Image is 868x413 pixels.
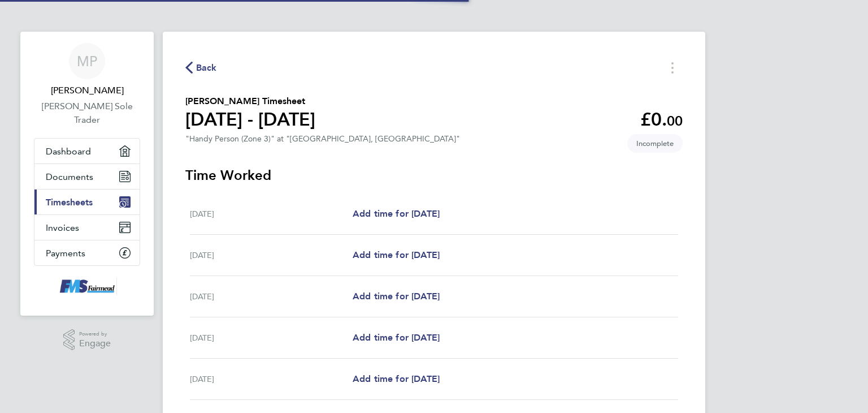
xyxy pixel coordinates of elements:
button: Back [185,61,217,75]
a: Add time for [DATE] [353,331,440,345]
a: Payments [34,240,140,265]
app-decimal: £0. [640,109,683,130]
img: f-mead-logo-retina.png [57,277,117,295]
span: Back [196,61,217,75]
nav: Main navigation [20,32,154,316]
div: [DATE] [190,372,353,386]
a: Documents [34,164,140,189]
span: Add time for [DATE] [353,208,440,219]
span: Powered by [79,329,111,339]
span: Invoices [46,222,79,233]
span: Payments [46,248,85,259]
a: Timesheets [34,190,140,214]
div: [DATE] [190,248,353,262]
a: MP[PERSON_NAME] [34,43,140,97]
span: MP [77,54,97,68]
a: Go to home page [34,277,140,295]
div: "Handy Person (Zone 3)" at "[GEOGRAPHIC_DATA], [GEOGRAPHIC_DATA]" [185,134,460,144]
span: Add time for [DATE] [353,291,440,302]
h1: [DATE] - [DATE] [185,108,315,131]
a: Invoices [34,215,140,240]
span: Timesheets [46,197,93,208]
span: 00 [667,113,683,129]
a: Add time for [DATE] [353,290,440,303]
span: Add time for [DATE] [353,332,440,343]
a: Powered byEngage [63,329,111,351]
a: Add time for [DATE] [353,207,440,221]
span: Dashboard [46,146,91,157]
span: Engage [79,339,111,349]
span: Documents [46,171,93,182]
span: This timesheet is Incomplete. [627,134,683,153]
a: Add time for [DATE] [353,248,440,262]
div: [DATE] [190,331,353,345]
h2: [PERSON_NAME] Timesheet [185,94,315,108]
a: Dashboard [34,139,140,164]
span: Add time for [DATE] [353,249,440,260]
h3: Time Worked [185,166,683,184]
a: Add time for [DATE] [353,372,440,386]
button: Timesheets Menu [662,59,683,76]
a: [PERSON_NAME] Sole Trader [34,100,140,127]
div: [DATE] [190,290,353,303]
span: Michael Pickett [34,84,140,97]
span: Add time for [DATE] [353,373,440,384]
div: [DATE] [190,207,353,221]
